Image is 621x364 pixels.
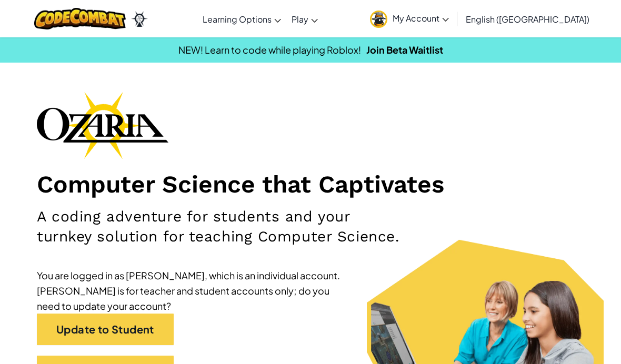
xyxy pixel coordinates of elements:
a: Join Beta Waitlist [366,44,443,56]
span: Learning Options [203,14,272,25]
h2: A coding adventure for students and your turnkey solution for teaching Computer Science. [37,207,404,247]
span: My Account [393,13,449,24]
span: Play [292,14,308,25]
img: avatar [370,11,387,28]
a: Learning Options [197,5,286,33]
a: Play [286,5,323,33]
div: You are logged in as [PERSON_NAME], which is an individual account. [PERSON_NAME] is for teacher ... [37,268,353,314]
span: NEW! Learn to code while playing Roblox! [178,44,361,56]
a: My Account [365,2,454,35]
img: Ozaria [131,11,148,27]
a: Update to Student [37,314,174,345]
img: Ozaria branding logo [37,92,168,159]
a: English ([GEOGRAPHIC_DATA]) [460,5,595,33]
h1: Computer Science that Captivates [37,169,584,199]
img: CodeCombat logo [34,8,126,29]
span: English ([GEOGRAPHIC_DATA]) [466,14,589,25]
